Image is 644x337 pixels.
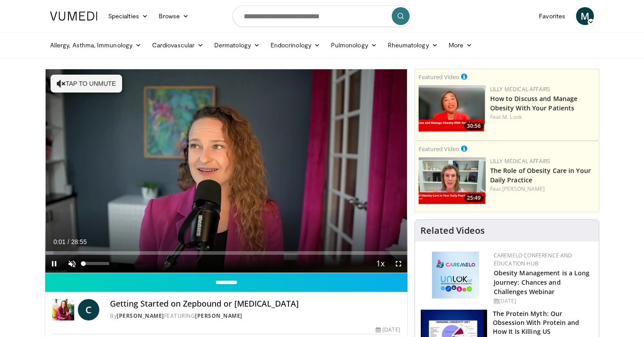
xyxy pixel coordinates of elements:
div: Feat. [490,185,595,193]
video-js: Video Player [45,69,407,273]
a: Favorites [534,7,571,25]
h4: Getting Started on Zepbound or [MEDICAL_DATA] [110,299,400,309]
h4: Related Videos [420,225,485,236]
img: e1208b6b-349f-4914-9dd7-f97803bdbf1d.png.150x105_q85_crop-smart_upscale.png [419,157,486,204]
span: 25:49 [464,194,483,202]
a: [PERSON_NAME] [195,312,242,320]
div: [DATE] [494,297,592,305]
a: The Role of Obesity Care in Your Daily Practice [490,166,591,184]
div: Progress Bar [45,251,407,255]
a: Specialties [103,7,153,25]
img: VuMedi Logo [50,12,97,21]
a: 25:49 [419,157,486,204]
span: / [68,238,69,245]
span: 30:56 [464,122,483,130]
a: More [443,36,478,54]
div: [DATE] [376,326,400,334]
button: Unmute [63,255,81,273]
img: Dr. Carolynn Francavilla [52,299,74,320]
a: Allergy, Asthma, Immunology [45,36,147,54]
a: Rheumatology [382,36,443,54]
a: Browse [153,7,195,25]
a: 30:56 [419,85,486,132]
a: C [78,299,99,320]
a: [PERSON_NAME] [117,312,164,320]
a: Endocrinology [265,36,326,54]
a: How to Discuss and Manage Obesity With Your Patients [490,94,578,112]
button: Tap to unmute [51,75,122,93]
a: Cardiovascular [147,36,209,54]
span: 0:01 [53,238,65,245]
a: Lilly Medical Affairs [490,157,551,165]
a: Lilly Medical Affairs [490,85,551,93]
small: Featured Video [419,145,459,153]
h3: The Protein Myth: Our Obsession With Protein and How It Is Killing US [493,309,593,336]
small: Featured Video [419,73,459,81]
a: Dermatology [209,36,265,54]
span: 28:55 [71,238,87,245]
div: Volume Level [83,262,109,265]
img: 45df64a9-a6de-482c-8a90-ada250f7980c.png.150x105_q85_autocrop_double_scale_upscale_version-0.2.jpg [432,252,479,299]
img: c98a6a29-1ea0-4bd5-8cf5-4d1e188984a7.png.150x105_q85_crop-smart_upscale.png [419,85,486,132]
input: Search topics, interventions [233,5,411,27]
button: Playback Rate [372,255,390,273]
a: CaReMeLO Conference and Education Hub [494,252,572,267]
a: Pulmonology [326,36,382,54]
a: [PERSON_NAME] [502,185,545,193]
div: Feat. [490,113,595,121]
div: By FEATURING [110,312,400,320]
a: M [576,7,594,25]
a: M. Look [502,113,522,121]
a: Obesity Management is a Long Journey: Chances and Challenges Webinar [494,269,590,296]
button: Fullscreen [390,255,407,273]
button: Pause [45,255,63,273]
